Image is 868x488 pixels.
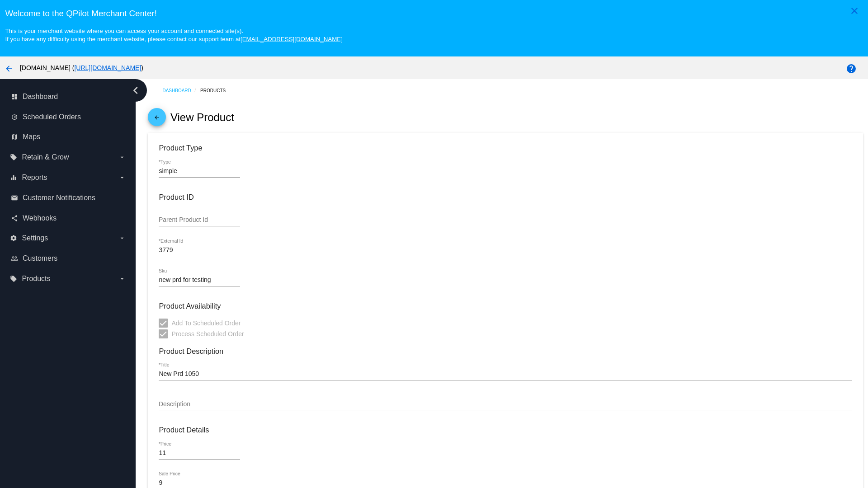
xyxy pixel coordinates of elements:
[11,194,18,202] i: email
[10,154,17,161] i: local_offer
[11,191,126,205] a: email Customer Notifications
[10,235,17,242] i: settings
[22,174,47,182] span: Reports
[23,194,95,202] span: Customer Notifications
[170,111,234,124] h2: View Product
[159,247,240,254] input: *External Id
[11,211,126,225] a: share Webhooks
[11,93,18,100] i: dashboard
[159,302,852,310] h3: Product Availability
[11,251,126,266] a: people_outline Customers
[162,84,200,98] a: Dashboard
[10,174,17,181] i: equalizer
[20,64,143,71] span: [DOMAIN_NAME] ( )
[11,110,126,124] a: update Scheduled Orders
[849,5,860,16] mat-icon: close
[171,328,244,339] span: Process Scheduled Order
[118,275,126,282] i: arrow_drop_down
[846,63,857,74] mat-icon: help
[118,174,126,181] i: arrow_drop_down
[4,63,14,74] mat-icon: arrow_back
[159,277,240,284] input: Sku
[159,144,852,152] h3: Product Type
[23,113,81,121] span: Scheduled Orders
[5,28,342,42] small: This is your merchant website where you can access your account and connected site(s). If you hav...
[118,154,126,161] i: arrow_drop_down
[11,215,18,222] i: share
[22,153,69,161] span: Retain & Grow
[159,426,852,434] h3: Product Details
[22,234,48,242] span: Settings
[159,216,240,224] input: Parent Product Id
[11,89,126,104] a: dashboard Dashboard
[22,275,50,283] span: Products
[159,193,852,202] h3: Product ID
[11,133,18,141] i: map
[23,93,58,101] span: Dashboard
[23,133,40,141] span: Maps
[159,347,852,356] h3: Product Description
[159,168,240,175] input: *Type
[159,371,852,378] input: *Title
[10,275,17,282] i: local_offer
[11,255,18,262] i: people_outline
[128,83,143,98] i: chevron_left
[241,36,343,42] a: [EMAIL_ADDRESS][DOMAIN_NAME]
[23,254,57,263] span: Customers
[171,318,241,328] span: Add To Scheduled Order
[118,235,126,242] i: arrow_drop_down
[200,84,234,98] a: Products
[151,114,162,125] mat-icon: arrow_back
[159,479,240,487] input: Sale Price
[23,214,57,222] span: Webhooks
[74,64,141,71] a: [URL][DOMAIN_NAME]
[5,9,863,19] h3: Welcome to the QPilot Merchant Center!
[159,450,240,457] input: *Price
[159,401,852,408] input: Description
[11,130,126,144] a: map Maps
[11,113,18,121] i: update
